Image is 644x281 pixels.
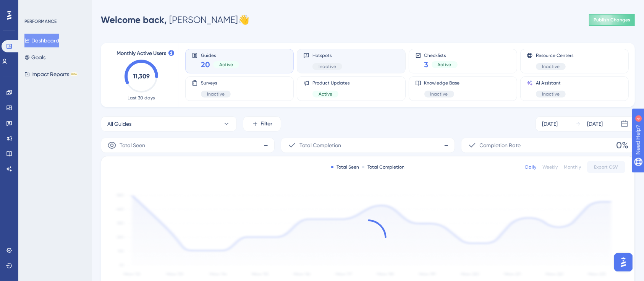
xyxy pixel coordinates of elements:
[616,139,628,151] span: 0%
[589,14,635,26] button: Publish Changes
[612,251,635,274] iframe: UserGuiding AI Assistant Launcher
[594,164,618,170] span: Export CSV
[243,116,281,132] button: Filter
[219,62,233,68] span: Active
[101,14,249,26] div: [PERSON_NAME] 👋
[24,67,78,81] button: Impact ReportsBETA
[430,91,448,97] span: Inactive
[587,119,603,128] div: [DATE]
[587,161,625,173] button: Export CSV
[536,52,573,58] span: Resource Centers
[261,119,273,128] span: Filter
[542,119,558,128] div: [DATE]
[542,91,560,97] span: Inactive
[24,34,59,47] button: Dashboard
[53,4,55,10] div: 4
[299,141,341,150] span: Total Completion
[362,164,405,170] div: Total Completion
[331,164,359,170] div: Total Seen
[264,139,268,151] span: -
[319,63,336,70] span: Inactive
[24,18,57,24] div: PERFORMANCE
[117,49,166,58] span: Monthly Active Users
[444,139,448,151] span: -
[424,80,460,86] span: Knowledge Base
[480,141,521,150] span: Completion Rate
[133,73,150,80] text: 11,309
[312,52,342,58] span: Hotspots
[24,50,45,64] button: Goals
[424,59,429,70] span: 3
[120,141,145,150] span: Total Seen
[101,116,237,132] button: All Guides
[201,59,210,70] span: 20
[18,2,48,11] span: Need Help?
[594,17,630,23] span: Publish Changes
[207,91,225,97] span: Inactive
[201,52,239,58] span: Guides
[71,72,78,76] div: BETA
[536,80,566,86] span: AI Assistant
[438,62,451,68] span: Active
[424,52,458,58] span: Checklists
[542,63,560,70] span: Inactive
[542,164,558,170] div: Weekly
[312,80,350,86] span: Product Updates
[107,119,131,128] span: All Guides
[128,95,155,101] span: Last 30 days
[319,91,332,97] span: Active
[201,80,231,86] span: Surveys
[564,164,581,170] div: Monthly
[525,164,536,170] div: Daily
[101,14,167,25] span: Welcome back,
